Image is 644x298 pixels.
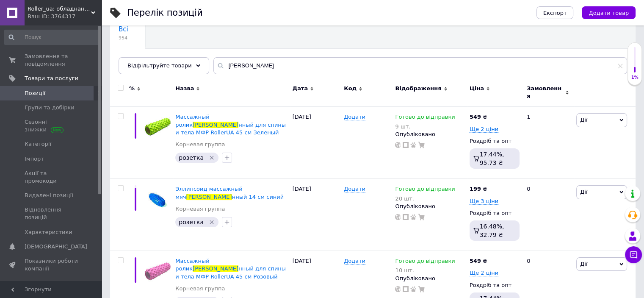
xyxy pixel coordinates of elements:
[175,122,286,136] span: нный для спины и тела МФР RollerUA 45 см Зеленый
[395,275,465,282] div: Опубліковано
[144,113,171,140] img: Массажный ролик шипованный для спины и тела МФР RollerUA 45 см Зеленый
[119,25,128,33] span: Всі
[470,126,498,133] span: Ще 2 ціни
[144,185,171,212] img: Эллипсоид массажный мяч шипованный 14 см синий
[193,265,238,272] span: [PERSON_NAME]
[175,258,209,272] span: Массажный ролик
[25,75,78,82] span: Товари та послуги
[25,243,87,251] span: [DEMOGRAPHIC_DATA]
[480,151,504,166] span: 17.44%, 95.73 ₴
[129,85,135,92] span: %
[522,107,574,179] div: 1
[175,186,284,200] a: Эллипсоид массажный мяч[PERSON_NAME]нный 14 см синий
[470,270,498,276] span: Ще 2 ціни
[25,140,51,148] span: Категорії
[175,114,286,135] a: Массажный ролик[PERSON_NAME]нный для спины и тела МФР RollerUA 45 см Зеленый
[179,219,204,226] span: розетка
[625,246,642,263] button: Чат з покупцем
[543,10,567,16] span: Експорт
[470,281,520,289] div: Роздріб та опт
[480,223,504,238] span: 16.48%, 32.79 ₴
[344,258,365,265] span: Додати
[127,8,203,17] div: Перелік позицій
[522,179,574,251] div: 0
[536,6,574,19] button: Експорт
[208,154,215,161] svg: Видалити мітку
[144,257,171,284] img: Массажный ролик шипованный для спины и тела МФР RollerUA 45 см Розовый
[25,118,78,134] span: Сезонні знижки
[28,5,91,13] span: Roller_ua: обладнання для самомасажу та фітнесу
[208,219,215,226] svg: Видалити мітку
[395,258,455,267] span: Готово до відправки
[25,53,78,68] span: Замовлення та повідомлення
[25,89,45,97] span: Позиції
[175,265,286,279] span: нный для спины и тела МФР RollerUA 45 см Розовый
[213,57,627,74] input: Пошук по назві позиції, артикулу і пошуковим запитам
[175,186,242,200] span: Эллипсоид массажный мяч
[470,186,481,192] b: 199
[25,170,78,185] span: Акції та промокоди
[175,114,209,128] span: Массажный ролик
[580,189,587,195] span: Дії
[4,30,100,45] input: Пошук
[25,228,72,236] span: Характеристики
[193,122,238,128] span: [PERSON_NAME]
[127,62,192,69] span: Відфільтруйте товари
[25,155,44,163] span: Імпорт
[293,85,308,92] span: Дата
[179,154,204,161] span: розетка
[290,107,342,179] div: [DATE]
[25,192,73,199] span: Видалені позиції
[470,198,498,205] span: Ще 3 ціни
[395,267,455,273] div: 10 шт.
[395,186,455,195] span: Готово до відправки
[175,285,225,292] a: Корневая группа
[175,141,225,148] a: Корневая группа
[470,85,484,92] span: Ціна
[25,257,78,273] span: Показники роботи компанії
[175,85,194,92] span: Назва
[589,10,629,16] span: Додати товар
[470,137,520,145] div: Роздріб та опт
[395,131,465,138] div: Опубліковано
[580,117,587,123] span: Дії
[470,113,487,121] div: ₴
[25,206,78,221] span: Відновлення позицій
[344,186,365,192] span: Додати
[344,114,365,120] span: Додати
[395,123,455,130] div: 9 шт.
[175,205,225,213] a: Корневая группа
[119,35,128,41] span: 954
[470,258,481,264] b: 549
[395,203,465,210] div: Опубліковано
[395,195,455,202] div: 20 шт.
[28,13,102,20] div: Ваш ID: 3764317
[25,104,75,111] span: Групи та добірки
[290,179,342,251] div: [DATE]
[25,279,78,295] span: Панель управління
[582,6,636,19] button: Додати товар
[580,261,587,267] span: Дії
[470,185,487,193] div: ₴
[175,258,286,279] a: Массажный ролик[PERSON_NAME]нный для спины и тела МФР RollerUA 45 см Розовый
[344,85,357,92] span: Код
[470,257,487,265] div: ₴
[527,85,563,100] span: Замовлення
[470,114,481,120] b: 549
[232,194,284,200] span: нный 14 см синий
[628,75,641,81] div: 1%
[395,85,441,92] span: Відображення
[470,209,520,217] div: Роздріб та опт
[395,114,455,123] span: Готово до відправки
[119,58,145,65] span: розетка
[186,194,232,200] span: [PERSON_NAME]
